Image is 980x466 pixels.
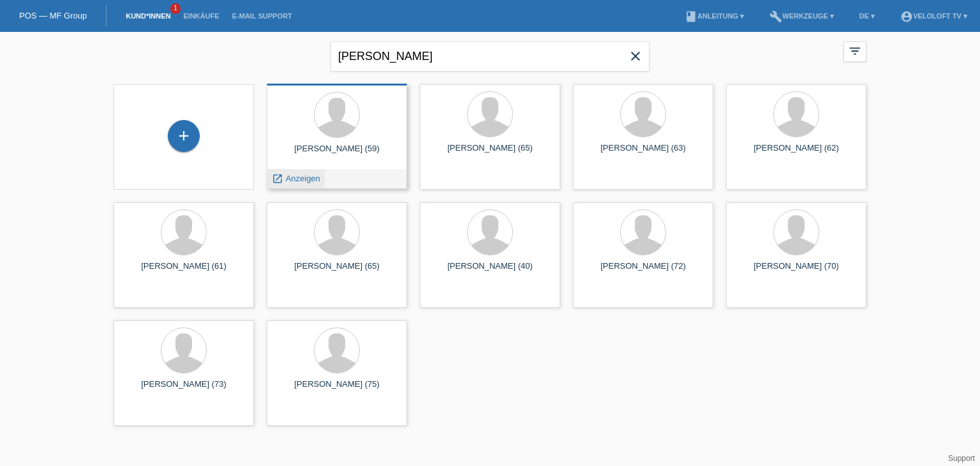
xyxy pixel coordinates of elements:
[430,143,550,163] div: [PERSON_NAME] (65)
[119,12,177,20] a: Kund*innen
[19,11,87,20] a: POS — MF Group
[177,12,225,20] a: Einkäufe
[272,174,320,183] a: launch Anzeigen
[736,143,856,163] div: [PERSON_NAME] (62)
[168,125,199,147] div: Kund*in hinzufügen
[124,379,244,400] div: [PERSON_NAME] (73)
[430,261,550,282] div: [PERSON_NAME] (40)
[124,261,244,282] div: [PERSON_NAME] (61)
[330,41,650,71] input: Suche...
[900,10,913,23] i: account_circle
[769,10,782,23] i: build
[894,12,974,20] a: account_circleVeloLoft TV ▾
[678,12,750,20] a: bookAnleitung ▾
[583,143,703,163] div: [PERSON_NAME] (63)
[628,49,643,64] i: close
[948,454,975,463] a: Support
[853,12,881,20] a: DE ▾
[170,3,181,14] span: 1
[226,12,299,20] a: E-Mail Support
[848,44,862,58] i: filter_list
[272,173,283,184] i: launch
[277,261,397,282] div: [PERSON_NAME] (65)
[583,261,703,282] div: [PERSON_NAME] (72)
[736,261,856,282] div: [PERSON_NAME] (70)
[763,12,840,20] a: buildWerkzeuge ▾
[286,174,320,183] span: Anzeigen
[685,10,697,23] i: book
[277,379,397,400] div: [PERSON_NAME] (75)
[277,144,397,164] div: [PERSON_NAME] (59)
